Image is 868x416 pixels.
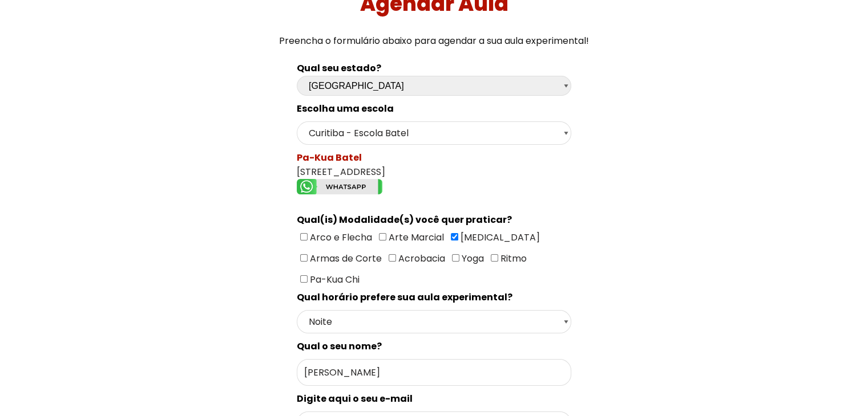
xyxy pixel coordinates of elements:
span: Arco e Flecha [308,231,372,244]
spam: Qual(is) Modalidade(s) você quer praticar? [297,213,512,226]
b: Qual seu estado? [297,62,381,75]
span: Armas de Corte [308,252,382,265]
spam: Qual horário prefere sua aula experimental? [297,291,512,304]
div: [STREET_ADDRESS] [297,150,571,198]
span: Arte Marcial [386,231,444,244]
spam: Digite aqui o seu e-mail [297,392,413,405]
span: [MEDICAL_DATA] [458,231,540,244]
span: Yoga [459,252,484,265]
p: Preencha o formulário abaixo para agendar a sua aula experimental! [5,33,864,48]
spam: Pa-Kua Batel [297,151,362,164]
span: Ritmo [498,252,527,265]
input: Arte Marcial [379,233,386,240]
input: Pa-Kua Chi [300,275,308,283]
input: [MEDICAL_DATA] [451,233,458,240]
input: Yoga [452,254,459,262]
input: Acrobacia [389,254,396,262]
span: Acrobacia [396,252,445,265]
img: whatsapp [297,179,382,194]
input: Ritmo [491,254,498,262]
span: Pa-Kua Chi [308,273,360,286]
input: Armas de Corte [300,254,308,262]
spam: Qual o seu nome? [297,340,382,353]
spam: Escolha uma escola [297,102,394,115]
input: Arco e Flecha [300,233,308,240]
